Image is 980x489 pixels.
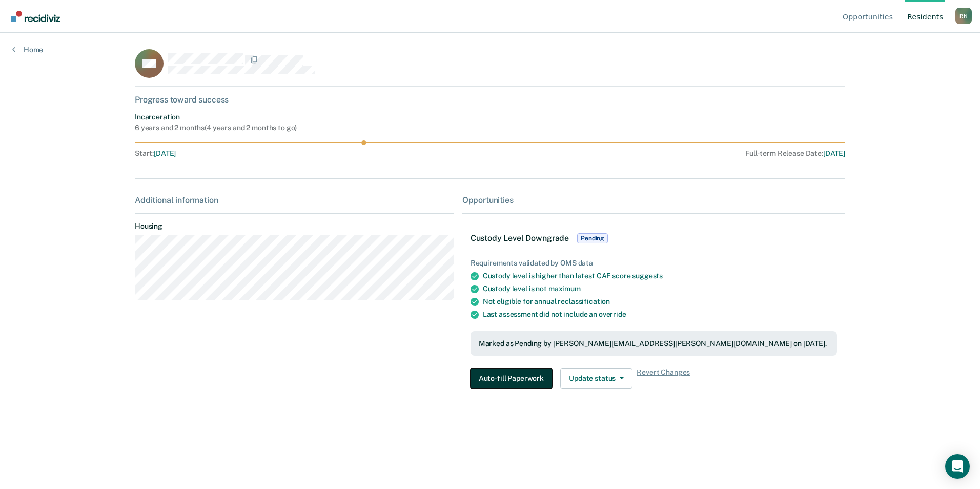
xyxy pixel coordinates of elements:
span: Custody Level Downgrade [471,233,569,243]
div: Additional information [135,195,454,205]
span: suggests [632,272,663,280]
button: Auto-fill Paperwork [471,368,552,389]
div: Marked as Pending by [PERSON_NAME][EMAIL_ADDRESS][PERSON_NAME][DOMAIN_NAME] on [DATE]. [479,339,829,348]
div: Custody Level DowngradePending [462,222,845,255]
span: Revert Changes [637,368,690,389]
button: Profile dropdown button [955,8,972,24]
div: Not eligible for annual [483,297,837,306]
dt: Housing [135,222,454,231]
div: Opportunities [462,195,845,205]
div: Open Intercom Messenger [945,454,970,479]
img: Recidiviz [11,11,60,22]
div: Incarceration [135,113,297,121]
button: Update status [560,368,632,389]
div: R N [955,8,972,24]
div: Full-term Release Date : [463,149,845,158]
div: Progress toward success [135,95,845,105]
span: Pending [577,233,608,243]
div: Last assessment did not include an [483,310,837,319]
a: Home [12,45,43,54]
div: Start : [135,149,459,158]
div: Requirements validated by OMS data [471,259,837,268]
span: [DATE] [154,149,176,157]
a: Navigate to form link [471,368,556,389]
div: 6 years and 2 months ( 4 years and 2 months to go ) [135,124,297,132]
span: reclassification [558,297,610,305]
span: override [599,310,626,318]
div: Custody level is higher than latest CAF score [483,272,837,280]
span: maximum [548,284,581,293]
span: [DATE] [823,149,845,157]
div: Custody level is not [483,284,837,293]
